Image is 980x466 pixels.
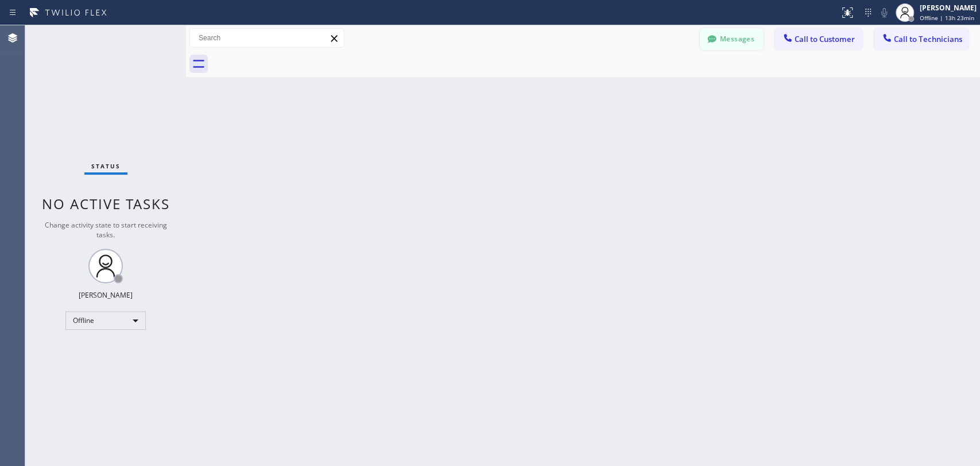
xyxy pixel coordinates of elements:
[79,290,133,300] div: [PERSON_NAME]
[91,162,121,170] span: Status
[920,14,974,22] span: Offline | 13h 23min
[42,194,170,213] span: No active tasks
[876,5,892,21] button: Mute
[45,220,167,240] span: Change activity state to start receiving tasks.
[795,34,855,44] span: Call to Customer
[700,28,763,50] button: Messages
[190,29,344,47] input: Search
[920,3,977,13] div: [PERSON_NAME]
[894,34,962,44] span: Call to Technicians
[774,28,862,50] button: Call to Customer
[874,28,969,50] button: Call to Technicians
[65,311,146,330] div: Offline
